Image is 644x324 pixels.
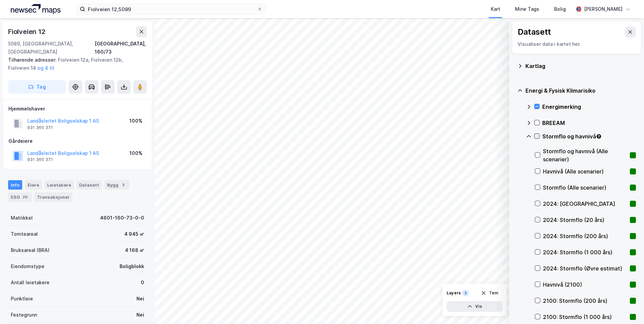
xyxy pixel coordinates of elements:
div: Bolig [554,5,566,13]
div: Nei [136,311,144,319]
div: Bygg [104,180,129,190]
div: Boligblokk [120,262,144,270]
div: 2024: Stormflo (200 års) [543,232,627,240]
div: Leietakere [44,180,74,190]
div: Stormflo (Alle scenarier) [543,184,627,192]
div: 4 168 ㎡ [125,246,144,254]
div: Datasett [76,180,102,190]
div: 100% [129,117,142,125]
div: 3 [120,182,127,188]
div: Datasett [518,27,551,37]
div: 0 [141,279,144,287]
div: Transaksjoner [34,192,72,202]
div: Hjemmelshaver [8,105,147,113]
div: [GEOGRAPHIC_DATA], 160/73 [95,40,147,56]
div: 5089, [GEOGRAPHIC_DATA], [GEOGRAPHIC_DATA] [8,40,95,56]
div: 2024: Stormflo (20 års) [543,216,627,224]
div: Tooltip anchor [596,133,602,139]
div: 2100: Stormflo (1 000 års) [543,313,627,321]
div: Havnivå (Alle scenarier) [543,167,627,175]
div: 4601-160-73-0-0 [100,214,144,222]
div: 2024: Stormflo (1 000 års) [543,248,627,256]
div: Info [8,180,22,190]
div: 2024: [GEOGRAPHIC_DATA] [543,200,627,208]
div: ESG [8,192,32,202]
div: Fiolveien 12a, Fiolveien 12b, Fiolveien 14 [8,56,141,72]
div: Gårdeiere [8,137,147,145]
button: Vis [447,301,503,312]
div: Eiendomstype [11,262,44,270]
span: Tilhørende adresser: [8,57,58,63]
div: 931 365 371 [27,157,53,162]
div: Antall leietakere [11,279,50,287]
div: 931 365 371 [27,125,53,130]
button: Tøm [477,288,503,298]
div: 2100: Stormflo (200 års) [543,297,627,305]
div: Stormflo og havnivå (Alle scenarier) [543,147,627,163]
div: Mine Tags [515,5,539,13]
div: Stormflo og havnivå [542,132,636,140]
div: Kart [491,5,500,13]
div: Eiere [25,180,42,190]
div: Kartlag [525,62,636,70]
div: Visualiser data i kartet her. [518,40,636,48]
div: 4 945 ㎡ [124,230,144,238]
div: 2 [462,290,469,296]
div: 29 [21,194,29,200]
div: Tomteareal [11,230,38,238]
div: BREEAM [542,119,636,127]
div: Layers [447,290,461,296]
div: Festegrunn [11,311,37,319]
div: Nei [136,295,144,303]
div: 100% [129,149,142,157]
input: Søk på adresse, matrikkel, gårdeiere, leietakere eller personer [85,4,257,14]
div: Bruksareal (BRA) [11,246,50,254]
div: [PERSON_NAME] [584,5,622,13]
div: Energimerking [542,103,636,111]
div: Punktleie [11,295,33,303]
button: Tag [8,80,66,94]
iframe: Chat Widget [610,292,644,324]
div: Matrikkel [11,214,33,222]
div: Havnivå (2100) [543,281,627,289]
img: logo.a4113a55bc3d86da70a041830d287a7e.svg [11,4,61,14]
div: Fiolveien 12 [8,26,47,37]
div: 2024: Stormflo (Øvre estimat) [543,264,627,272]
div: Energi & Fysisk Klimarisiko [525,87,636,95]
